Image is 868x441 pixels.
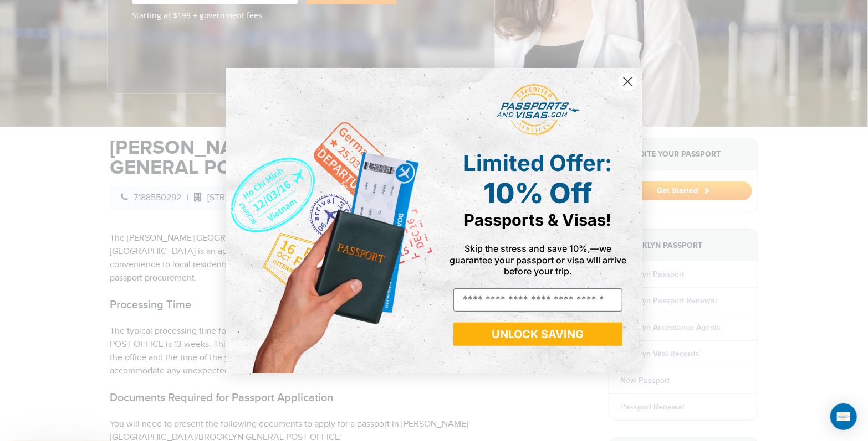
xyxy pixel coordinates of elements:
button: UNLOCK SAVING [453,323,622,346]
img: de9cda0d-0715-46ca-9a25-073762a91ba7.png [226,68,434,373]
img: passports and visas [497,84,580,136]
span: Limited Offer: [464,149,612,177]
div: Open Intercom Messenger [830,403,857,430]
span: Passports & Visas! [464,210,612,230]
span: Skip the stress and save 10%,—we guarantee your passport or visa will arrive before your trip. [450,243,626,276]
span: 10% Off [484,177,593,210]
button: Close dialog [618,72,637,91]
